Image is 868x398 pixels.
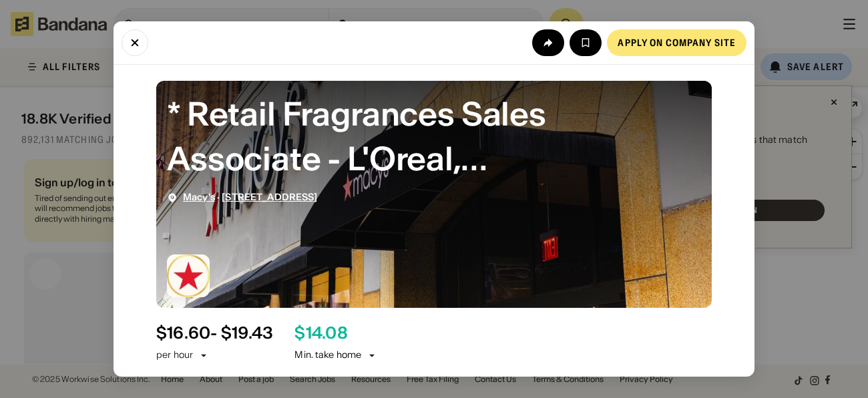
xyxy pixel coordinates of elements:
div: Apply on company site [618,38,736,47]
img: Macy's logo [167,254,210,297]
div: per hour [156,349,193,362]
a: [STREET_ADDRESS] [222,191,317,203]
a: Macy's [183,191,215,203]
div: $ 14.08 [294,324,347,343]
div: $ 16.60 - $19.43 [156,324,273,343]
div: · [183,192,318,203]
div: Min. take home [294,349,377,362]
button: Close [122,29,148,56]
div: * Retail Fragrances Sales Associate - L'Oreal, State Street - Part Time [167,91,701,181]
